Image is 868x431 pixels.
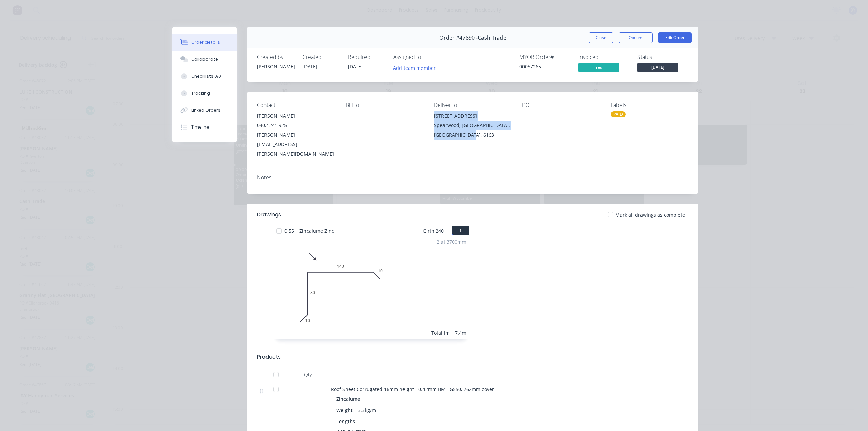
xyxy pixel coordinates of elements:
button: Checklists 0/0 [172,68,237,85]
span: [DATE] [637,63,678,72]
div: [PERSON_NAME] [257,63,294,70]
div: Assigned to [393,54,461,60]
div: Checklists 0/0 [191,73,221,79]
div: Deliver to [434,102,512,109]
span: Order #47890 - [439,35,478,41]
div: [PERSON_NAME][EMAIL_ADDRESS][PERSON_NAME][DOMAIN_NAME] [257,130,335,159]
button: Edit Order [658,32,692,43]
div: [STREET_ADDRESS]Spearwood, [GEOGRAPHIC_DATA], [GEOGRAPHIC_DATA], 6163 [434,111,512,140]
button: Add team member [390,63,439,72]
button: [DATE] [637,63,678,73]
div: Order details [191,39,220,45]
div: Total lm [431,329,450,336]
div: 01080140102 at 3700mmTotal lm7.4m [273,236,469,339]
button: Close [589,32,613,43]
div: 7.4m [455,329,466,336]
div: Products [257,353,281,361]
div: PAID [611,111,626,117]
div: Notes [257,174,688,181]
div: Created by [257,54,294,60]
button: Linked Orders [172,102,237,119]
div: Labels [611,102,688,109]
div: 3.3kg/m [355,405,379,415]
div: Zincalume [336,394,363,404]
div: MYOB Order # [519,54,570,60]
div: Linked Orders [191,107,220,113]
span: [DATE] [302,63,317,70]
div: Bill to [346,102,423,109]
button: 1 [452,226,469,235]
div: Weight [336,405,355,415]
div: Drawings [257,211,281,219]
div: [STREET_ADDRESS] [434,111,512,121]
div: [PERSON_NAME] [257,111,335,121]
button: Collaborate [172,51,237,68]
span: 0.55 [282,226,297,236]
div: 2 at 3700mm [437,238,466,246]
div: 0402 241 925 [257,121,335,130]
span: Zincalume Zinc [297,226,337,236]
button: Timeline [172,119,237,136]
div: Required [348,54,385,60]
span: Mark all drawings as complete [615,211,685,218]
span: Yes [578,63,619,72]
button: Order details [172,34,237,51]
div: Qty [288,368,328,381]
button: Tracking [172,85,237,102]
div: Timeline [191,124,209,130]
div: Collaborate [191,56,218,62]
div: Invoiced [578,54,629,60]
div: Status [637,54,688,60]
button: Options [619,32,653,43]
div: 00057265 [519,63,570,70]
button: Add team member [393,63,439,72]
div: Contact [257,102,335,109]
span: Cash Trade [478,35,506,41]
span: Roof Sheet Corrugated 16mm height - 0.42mm BMT G550, 762mm cover [331,386,494,392]
span: Lengths [336,418,355,425]
div: Spearwood, [GEOGRAPHIC_DATA], [GEOGRAPHIC_DATA], 6163 [434,121,512,140]
div: Created [302,54,340,60]
div: PO [522,102,600,109]
span: Girth 240 [423,226,444,236]
div: Tracking [191,90,210,96]
div: [PERSON_NAME]0402 241 925[PERSON_NAME][EMAIL_ADDRESS][PERSON_NAME][DOMAIN_NAME] [257,111,335,159]
span: [DATE] [348,63,363,70]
